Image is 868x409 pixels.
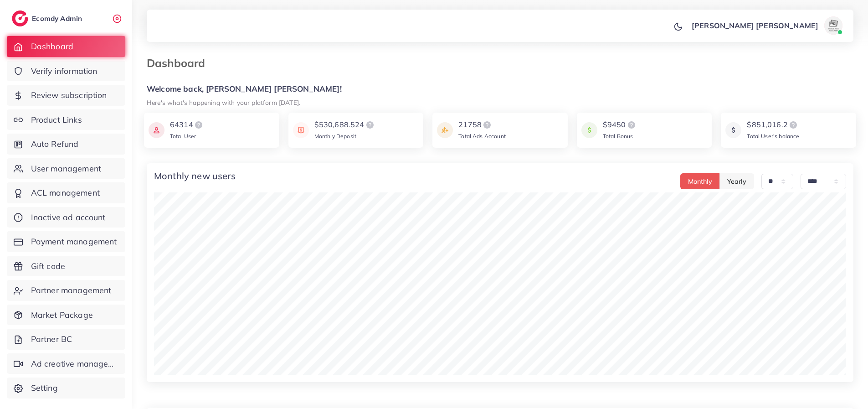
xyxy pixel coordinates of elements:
img: icon payment [293,119,309,141]
span: Review subscription [31,89,107,101]
h4: Monthly new users [154,171,236,181]
span: Setting [31,382,58,394]
img: icon payment [581,119,597,141]
span: Total User’s balance [747,133,799,140]
a: Inactive ad account [7,207,125,228]
div: 64314 [170,119,204,130]
span: Total User [170,133,196,140]
div: 21758 [458,119,506,130]
span: User management [31,163,101,175]
span: Product Links [31,114,82,126]
h5: Welcome back, [PERSON_NAME] [PERSON_NAME]! [147,84,853,94]
span: Payment management [31,236,117,248]
a: Ad creative management [7,353,125,374]
span: Gift code [31,260,65,272]
a: Partner BC [7,329,125,350]
a: Auto Refund [7,134,125,155]
span: Verify information [31,65,98,77]
a: Gift code [7,256,125,277]
a: Partner management [7,280,125,301]
span: Inactive ad account [31,212,106,223]
span: Monthly Deposit [314,133,356,140]
img: logo [482,119,493,130]
a: Market Package [7,305,125,326]
div: $851,016.2 [747,119,799,130]
div: $9450 [603,119,637,130]
small: Here's what's happening with your platform [DATE]. [147,98,300,106]
img: logo [12,10,28,26]
a: [PERSON_NAME] [PERSON_NAME]avatar [687,16,846,35]
div: $530,688.524 [314,119,375,130]
a: Review subscription [7,85,125,106]
a: Dashboard [7,36,125,57]
a: User management [7,158,125,179]
button: Monthly [680,173,720,189]
span: Total Ads Account [458,133,506,140]
img: logo [365,119,375,130]
span: Auto Refund [31,138,79,150]
a: Payment management [7,231,125,252]
p: [PERSON_NAME] [PERSON_NAME] [692,20,818,31]
span: Partner management [31,285,112,296]
img: avatar [824,16,842,35]
img: logo [788,119,799,130]
img: icon payment [437,119,453,141]
span: Market Package [31,309,93,321]
a: Product Links [7,109,125,130]
span: Ad creative management [31,358,118,370]
a: Setting [7,378,125,399]
h3: Dashboard [147,57,212,70]
a: Verify information [7,61,125,82]
img: icon payment [149,119,164,141]
h2: Ecomdy Admin [32,14,84,23]
img: logo [626,119,637,130]
a: ACL management [7,182,125,203]
button: Yearly [719,173,754,189]
span: ACL management [31,187,100,199]
img: logo [193,119,204,130]
span: Total Bonus [603,133,633,140]
span: Dashboard [31,41,73,52]
a: logoEcomdy Admin [12,10,84,26]
span: Partner BC [31,333,72,345]
img: icon payment [725,119,741,141]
